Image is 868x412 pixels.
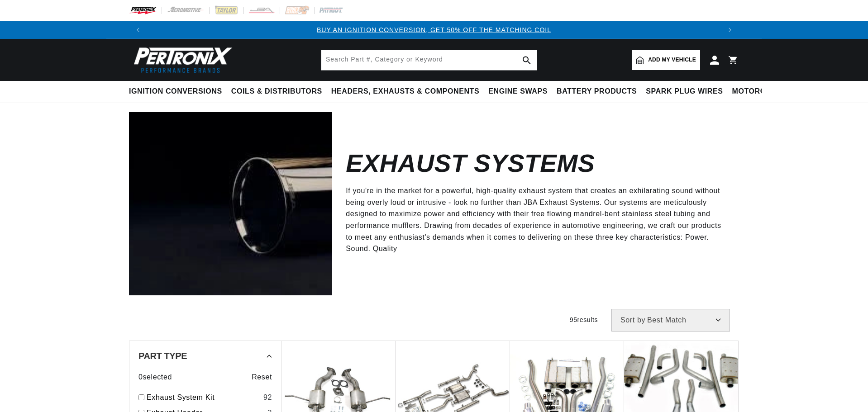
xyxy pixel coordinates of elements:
div: 92 [263,392,272,403]
div: 1 of 3 [147,25,721,35]
span: Battery Products [557,87,637,96]
a: BUY AN IGNITION CONVERSION, GET 50% OFF THE MATCHING COIL [317,26,551,33]
p: If you're in the market for a powerful, high-quality exhaust system that creates an exhilarating ... [346,185,725,255]
img: Pertronix [129,44,233,76]
span: Reset [252,371,272,383]
span: Headers, Exhausts & Components [331,87,479,96]
summary: Headers, Exhausts & Components [327,81,484,102]
span: Coils & Distributors [231,87,322,96]
summary: Spark Plug Wires [641,81,727,102]
slideshow-component: Translation missing: en.sections.announcements.announcement_bar [106,21,762,39]
span: Spark Plug Wires [646,87,723,96]
div: Announcement [147,25,721,35]
summary: Engine Swaps [484,81,552,102]
summary: Battery Products [552,81,641,102]
span: Part Type [138,351,187,360]
span: Engine Swaps [488,87,548,96]
summary: Ignition Conversions [129,81,227,102]
a: Exhaust System Kit [147,392,260,403]
summary: Coils & Distributors [227,81,327,102]
span: Motorcycle [732,87,786,96]
a: Add my vehicle [632,50,700,70]
button: Translation missing: en.sections.announcements.previous_announcement [129,21,147,39]
span: Sort by [620,317,645,324]
select: Sort by [611,309,730,331]
button: Translation missing: en.sections.announcements.next_announcement [721,21,739,39]
span: 95 results [570,316,598,323]
span: 0 selected [138,371,172,383]
span: Add my vehicle [648,56,696,64]
img: Exhaust Systems [129,112,332,295]
h2: Exhaust Systems [346,153,595,174]
summary: Motorcycle [728,81,791,102]
input: Search Part #, Category or Keyword [321,50,537,70]
span: Ignition Conversions [129,87,222,96]
button: search button [517,50,537,70]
